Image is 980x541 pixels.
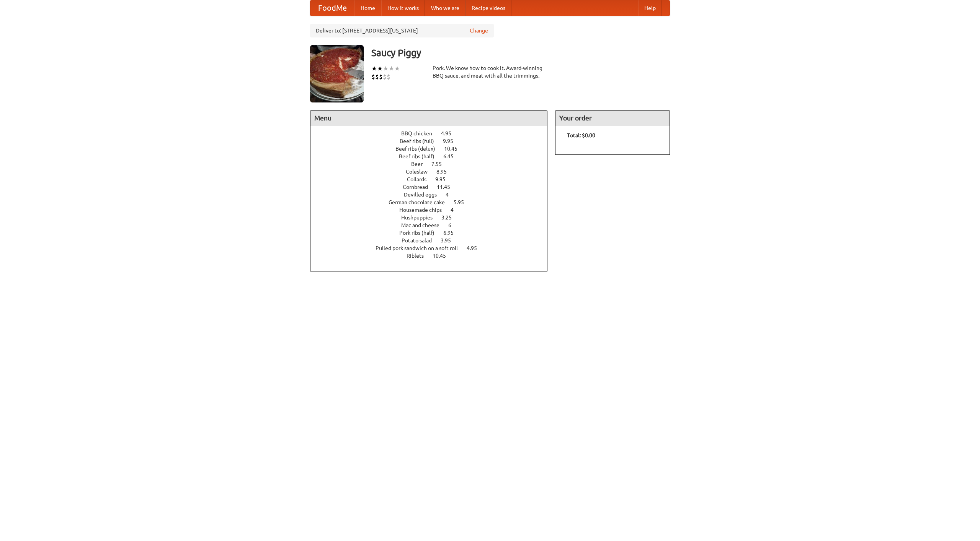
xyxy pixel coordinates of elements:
span: 5.95 [454,199,472,205]
span: Hushpuppies [401,214,440,221]
div: Pork. We know how to cook it. Award-winning BBQ sauce, and meat with all the trimmings. [433,64,547,80]
b: Total: $0.00 [567,132,595,138]
span: 4 [446,192,456,198]
span: 4 [451,207,461,213]
a: Riblets 10.45 [407,253,460,259]
li: ★ [389,64,394,73]
a: Pulled pork sandwich on a soft roll 4.95 [376,245,491,251]
span: Housemade chips [399,207,449,213]
a: Help [638,0,662,16]
li: ★ [377,64,383,73]
span: 9.95 [443,138,461,144]
a: Pork ribs (half) 6.95 [399,230,468,236]
li: $ [383,73,387,81]
span: 10.45 [444,146,465,152]
span: German chocolate cake [389,199,452,205]
li: ★ [371,64,377,73]
a: Housemade chips 4 [399,207,468,213]
a: Beef ribs (delux) 10.45 [395,146,472,152]
span: 8.95 [436,169,454,175]
a: How it works [381,0,425,16]
span: 6.95 [443,230,461,236]
a: Home [354,0,381,16]
li: $ [379,73,383,81]
a: Potato salad 3.95 [402,237,465,244]
a: German chocolate cake 5.95 [389,199,478,205]
li: $ [375,73,379,81]
a: Hushpuppies 3.25 [401,214,466,221]
span: 7.55 [431,161,449,167]
span: Beer [411,161,430,167]
a: Recipe videos [465,0,511,16]
a: Collards 9.95 [407,176,460,182]
span: Devilled eggs [404,192,444,198]
a: BBQ chicken 4.95 [401,130,465,136]
li: ★ [394,64,400,73]
a: Beef ribs (full) 9.95 [400,138,467,144]
a: Change [470,27,488,34]
span: 3.95 [441,237,459,244]
span: Pulled pork sandwich on a soft roll [376,245,465,251]
span: 11.45 [437,184,458,190]
h4: Menu [310,110,547,126]
div: Deliver to: [STREET_ADDRESS][US_STATE] [310,24,494,37]
span: 6 [448,222,459,228]
a: Devilled eggs 4 [404,192,463,198]
span: 9.95 [435,176,453,182]
li: ★ [383,64,389,73]
span: Beef ribs (delux) [395,146,443,152]
span: Beef ribs (full) [400,138,442,144]
a: Beef ribs (half) 6.45 [399,153,468,159]
span: 4.95 [467,245,485,251]
a: Mac and cheese 6 [401,222,465,228]
span: Pork ribs (half) [399,230,442,236]
a: Beer 7.55 [411,161,456,167]
span: 10.45 [433,253,454,259]
img: angular.jpg [310,45,364,102]
span: Potato salad [402,237,439,244]
a: Coleslaw 8.95 [406,169,461,175]
span: Collards [407,176,434,182]
span: Coleslaw [406,169,435,175]
span: 3.25 [441,214,459,221]
h4: Your order [555,110,670,126]
a: Cornbread 11.45 [403,184,464,190]
span: Mac and cheese [401,222,447,228]
li: $ [387,73,390,81]
span: Beef ribs (half) [399,153,442,159]
li: $ [371,73,375,81]
span: Riblets [407,253,431,259]
h3: Saucy Piggy [371,45,670,60]
a: Who we are [425,0,465,16]
span: Cornbread [403,184,436,190]
span: 4.95 [441,130,459,136]
a: FoodMe [310,0,354,16]
span: BBQ chicken [401,130,440,136]
span: 6.45 [443,153,461,159]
